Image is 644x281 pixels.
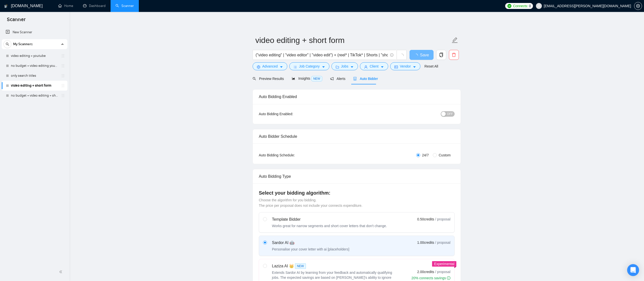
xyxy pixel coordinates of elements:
[434,262,454,266] span: Experimental
[330,77,346,81] span: Alerts
[390,53,393,57] span: info-circle
[424,64,438,69] a: Reset All
[272,240,349,246] div: Sardor AI 🤖
[289,62,329,70] button: barsJob Categorycaret-down
[259,90,455,104] div: Auto Bidding Enabled
[299,64,320,69] span: Job Category
[4,2,8,10] img: logo
[353,77,378,81] span: Auto Bidder
[11,61,58,71] a: no budget + video editing youtube
[293,65,297,69] span: bars
[292,77,295,80] span: area-chart
[322,65,325,69] span: caret-down
[272,216,387,222] div: Template Bidder
[331,62,358,70] button: folderJobscaret-down
[400,64,411,69] span: Vendor
[634,4,642,8] a: setting
[436,50,446,60] button: copy
[507,4,511,8] img: upwork-logo.png
[259,198,362,208] span: Choose the algorithm for you bidding. The price per proposal does not include your connects expen...
[435,240,450,245] span: / proposal
[336,65,339,69] span: folder
[255,34,451,46] input: Scanner name...
[61,54,65,58] span: holder
[272,223,387,228] div: Works great for narrow segments and short cover letters that don't change.
[634,2,642,10] button: setting
[2,39,67,101] li: My Scanners
[353,77,357,80] span: robot
[447,111,453,117] span: OFF
[259,129,455,143] div: Auto Bidder Schedule
[2,27,67,37] li: New Scanner
[61,84,65,88] span: holder
[61,94,65,98] span: holder
[417,216,434,222] span: 0.50 credits
[437,53,446,57] span: copy
[435,269,450,274] span: / proposal
[537,4,541,8] span: user
[59,269,64,274] span: double-left
[257,65,260,69] span: setting
[341,64,349,69] span: Jobs
[311,76,322,81] span: NEW
[330,77,334,80] span: notification
[420,52,429,58] span: Save
[11,81,58,91] a: video editing + short form
[61,64,65,68] span: holder
[627,264,639,276] div: Open Intercom Messenger
[417,240,434,245] span: 1.00 credits
[413,65,416,69] span: caret-down
[4,42,11,46] span: search
[449,53,459,57] span: delete
[13,39,33,49] span: My Scanners
[259,111,324,117] div: Auto Bidding Enabled:
[272,263,396,269] div: Laziza AI
[61,74,65,78] span: holder
[414,54,420,58] span: loading
[272,247,349,252] div: Personalise your cover letter with ai [placeholders]
[259,189,455,196] h4: Select your bidding algorithm:
[449,50,459,60] button: delete
[3,40,11,48] button: search
[411,276,450,281] div: 20% connects savings
[83,4,106,8] a: dashboardDashboard
[410,50,434,60] button: Save
[529,3,531,9] span: 0
[390,62,420,70] button: idcardVendorcaret-down
[259,169,455,183] div: Auto Bidding Type
[420,152,431,158] span: 24/7
[435,217,450,222] span: / proposal
[253,62,287,70] button: settingAdvancedcaret-down
[262,64,278,69] span: Advanced
[513,3,528,9] span: Connects:
[6,27,63,37] a: New Scanner
[289,263,294,269] span: 👑
[452,37,458,43] span: edit
[295,263,306,269] span: NEW
[11,91,58,101] a: no budget + video editing + short form
[3,16,29,26] span: Scanner
[116,4,134,8] a: searchScanner
[437,152,453,158] span: Custom
[370,64,379,69] span: Client
[350,65,354,69] span: caret-down
[394,65,398,69] span: idcard
[259,152,324,158] div: Auto Bidding Schedule:
[292,76,322,80] span: Insights
[11,71,58,81] a: only search titles
[280,65,283,69] span: caret-down
[360,62,388,70] button: userClientcaret-down
[253,77,256,80] span: search
[11,51,58,61] a: video editing + youtube
[447,276,450,280] span: info-circle
[381,65,384,69] span: caret-down
[417,269,434,275] span: 2.00 credits
[399,54,404,58] span: loading
[253,77,284,81] span: Preview Results
[364,65,368,69] span: user
[256,52,388,58] input: Search Freelance Jobs...
[58,4,73,8] a: homeHome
